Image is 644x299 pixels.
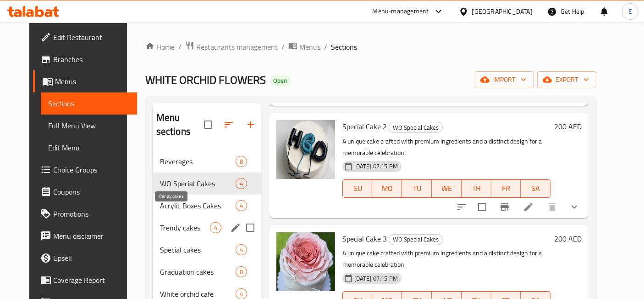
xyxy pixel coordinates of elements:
a: Restaurants management [185,41,278,53]
li: / [178,41,182,52]
span: Sections [331,41,357,52]
span: WO Special Cakes [160,178,236,189]
span: [DATE] 07:15 PM [351,274,402,283]
a: Menu disclaimer [33,225,137,247]
a: Coverage Report [33,269,137,291]
li: / [324,41,327,52]
button: SA [521,179,550,198]
span: Sections [48,98,130,109]
a: Menus [33,70,137,92]
a: Branches [33,48,137,70]
svg: Show Choices [569,201,580,213]
span: import [482,74,526,86]
span: TH [465,182,488,195]
span: export [545,74,589,86]
span: Coupons [53,186,130,197]
span: 8 [236,157,247,166]
button: WE [432,179,462,198]
nav: breadcrumb [145,41,596,53]
span: Special Cake 2 [342,120,387,133]
span: Promotions [53,208,130,219]
div: items [236,266,247,277]
span: WE [435,182,458,195]
a: Full Menu View [41,115,137,137]
a: Edit Restaurant [33,26,137,48]
span: Select all sections [198,115,218,134]
span: Full Menu View [48,120,130,131]
div: Graduation cakes8 [153,261,262,283]
div: items [236,156,247,167]
span: 4 [236,201,247,210]
div: items [236,178,247,189]
div: [GEOGRAPHIC_DATA] [472,6,533,17]
button: TH [462,179,491,198]
span: Branches [53,54,130,65]
button: sort-choices [451,196,473,218]
span: TU [406,182,428,195]
div: Trendy cakes4edit [153,217,262,239]
a: Upsell [33,247,137,269]
span: SA [524,182,547,195]
span: 8 [236,268,247,276]
span: Special Cake 3 [342,232,387,246]
img: Special Cake 2 [276,120,335,179]
div: Beverages [160,156,236,167]
span: FR [495,182,517,195]
button: TU [402,179,432,198]
span: Trendy cakes [160,222,210,233]
a: Promotions [33,203,137,225]
button: import [475,71,534,88]
button: delete [541,196,563,218]
span: Open [270,77,291,85]
li: / [281,41,285,52]
span: 4 [210,224,221,232]
span: Coverage Report [53,275,130,286]
span: Restaurants management [196,41,278,52]
span: Edit Restaurant [53,32,130,43]
div: Special cakes4 [153,239,262,261]
span: 4 [236,290,247,299]
span: E [628,6,632,17]
div: WO Special Cakes [389,234,443,245]
span: Edit Menu [48,142,130,153]
span: 4 [236,246,247,254]
span: Menus [55,76,130,87]
a: Home [145,41,175,52]
a: Menus [288,41,320,53]
h6: 200 AED [554,232,582,245]
div: Menu-management [373,6,429,17]
span: SU [347,182,369,195]
button: Add section [240,114,262,136]
div: Open [270,75,291,86]
a: Edit menu item [523,201,534,213]
button: Branch-specific-item [494,196,516,218]
button: edit [229,221,242,235]
div: Beverages8 [153,150,262,172]
a: Choice Groups [33,159,137,181]
div: Acrylic Boxes Cakes [160,200,236,211]
a: Coupons [33,181,137,203]
span: MO [376,182,398,195]
div: Acrylic Boxes Cakes4 [153,195,262,217]
span: Special cakes [160,244,236,255]
p: A unique cake crafted with premium ingredients and a distinct design for a memorable celebration. [342,247,550,270]
img: Special Cake 3 [276,232,335,291]
span: Choice Groups [53,164,130,175]
span: WO Special Cakes [389,234,442,245]
button: export [537,71,596,88]
span: WHITE ORCHID FLOWERS [145,69,266,90]
a: Edit Menu [41,137,137,159]
h2: Menu sections [156,111,204,138]
button: SU [342,179,373,198]
span: WO Special Cakes [389,122,442,133]
span: Upsell [53,253,130,264]
span: Select to update [473,197,492,217]
div: WO Special Cakes4 [153,172,262,195]
span: Menu disclaimer [53,230,130,241]
span: Sort sections [218,114,240,136]
span: Graduation cakes [160,266,236,277]
span: 4 [236,179,247,188]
